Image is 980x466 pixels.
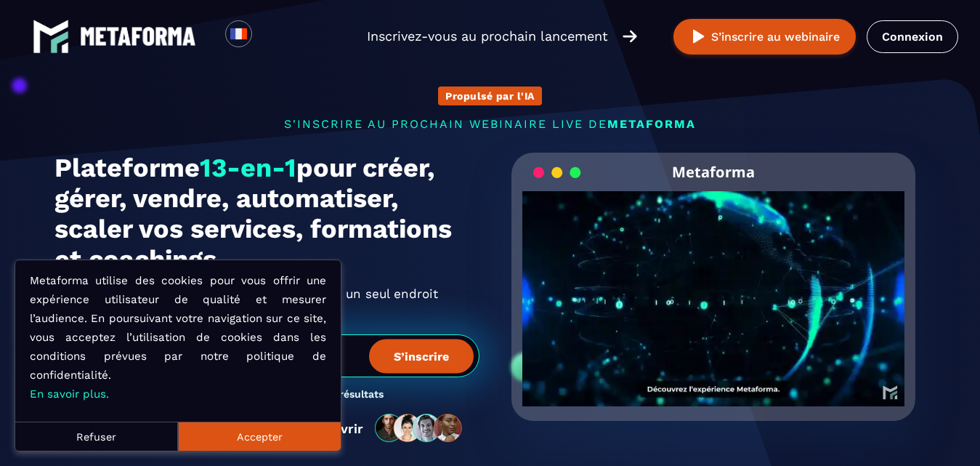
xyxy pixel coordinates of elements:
p: Propulsé par l'IA [445,90,535,102]
span: 13-en-1 [200,153,296,183]
p: Metaforma utilise des cookies pour vous offrir une expérience utilisateur de qualité et mesurer l... [30,271,326,403]
button: Refuser [15,422,178,451]
a: En savoir plus. [30,387,109,401]
img: logo [33,18,69,55]
h2: Metaforma [672,153,755,191]
img: fr [230,25,248,43]
p: s'inscrire au prochain webinaire live de [54,117,926,131]
img: loading [533,166,581,180]
img: arrow-right [623,28,637,44]
h1: Plateforme pour créer, gérer, vendre, automatiser, scaler vos services, formations et coachings. [54,153,479,275]
div: Search for option [252,20,288,52]
input: Search for option [264,28,275,45]
video: Your browser does not support the video tag. [522,191,905,382]
span: METAFORMA [607,117,696,131]
img: logo [80,27,196,46]
p: Inscrivez-vous au prochain lancement [367,26,608,47]
button: S’inscrire [369,339,474,373]
button: Accepter [178,422,341,451]
img: community-people [370,413,468,443]
button: S’inscrire au webinaire [673,19,856,55]
a: Connexion [867,20,958,53]
img: play [689,28,708,46]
